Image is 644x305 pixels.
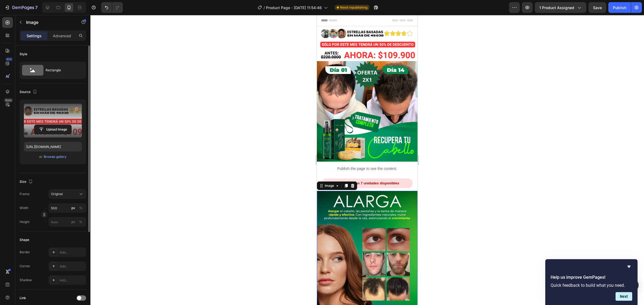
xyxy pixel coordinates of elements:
[27,33,42,39] p: Settings
[78,205,84,211] button: px
[71,206,75,210] div: px
[35,4,38,11] p: 7
[70,219,76,225] button: %
[4,98,13,102] div: Beta
[626,263,632,270] button: Hide survey
[539,5,574,10] span: 1 product assigned
[5,57,13,61] div: 450
[24,142,82,151] input: https://example.com/image.jpg
[60,250,85,255] div: Add...
[20,192,30,196] label: Frame
[588,2,606,13] button: Save
[616,292,632,301] button: Next question
[79,220,82,224] div: %
[593,5,602,10] span: Save
[20,237,29,242] div: Shape
[264,5,265,10] span: /
[49,203,86,213] input: px%
[60,278,85,283] div: Add...
[101,2,123,13] div: Undo/Redo
[20,88,38,96] div: Source
[53,33,71,39] p: Advanced
[20,250,30,255] div: Border
[551,263,632,301] div: Help us improve GemPages!
[79,206,82,210] div: %
[39,154,42,160] span: or
[49,189,86,199] button: Original
[71,220,75,224] div: px
[20,206,28,210] label: Width
[551,283,632,288] p: Quick feedback to build what you need.
[2,2,40,13] button: 7
[70,205,76,211] button: %
[20,178,34,185] div: Size
[20,264,30,269] div: Corner
[20,278,32,282] div: Shadow
[46,64,78,76] div: Rectangle
[20,296,26,300] div: Link
[20,220,30,224] label: Height
[34,125,72,134] button: Upload Image
[20,52,27,57] div: Style
[26,19,72,25] p: Image
[613,5,626,10] div: Publish
[49,217,86,227] input: px%
[78,219,84,225] button: px
[60,264,85,269] div: Add...
[340,5,367,10] span: Need republishing
[51,192,63,196] span: Original
[608,2,631,13] button: Publish
[43,154,67,159] button: Browse gallery
[266,5,322,10] span: Product Page - [DATE] 11:54:46
[317,15,418,305] iframe: Design area
[535,2,586,13] button: 1 product assigned
[551,274,632,281] h2: Help us improve GemPages!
